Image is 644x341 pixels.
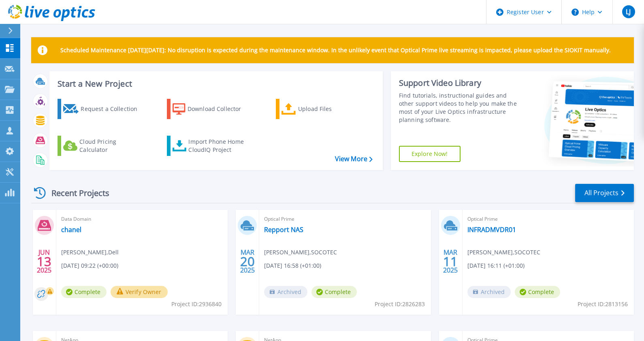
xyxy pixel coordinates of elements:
span: Archived [467,286,511,298]
span: Project ID: 2826283 [375,300,425,309]
a: Repport NAS [264,226,303,234]
span: [PERSON_NAME] , SOCOTEC [467,248,540,257]
div: MAR 2025 [443,247,458,276]
span: [DATE] 16:58 (+01:00) [264,261,321,270]
span: [PERSON_NAME] , SOCOTEC [264,248,337,257]
span: Project ID: 2813156 [578,300,628,309]
div: Upload Files [298,101,363,117]
span: 20 [240,258,255,265]
span: [DATE] 09:22 (+00:00) [61,261,118,270]
div: Request a Collection [81,101,145,117]
a: chanel [61,226,81,234]
h3: Start a New Project [58,79,372,88]
a: View More [335,155,373,163]
a: Download Collector [167,99,257,119]
span: Complete [515,286,560,298]
span: Data Domain [61,215,223,224]
span: Optical Prime [264,215,426,224]
button: Verify Owner [111,286,168,298]
div: Recent Projects [31,183,120,203]
span: [DATE] 16:11 (+01:00) [467,261,525,270]
span: 13 [37,258,51,265]
div: Support Video Library [399,78,521,88]
p: Scheduled Maintenance [DATE][DATE]: No disruption is expected during the maintenance window. In t... [60,47,611,53]
div: Cloud Pricing Calculator [79,138,144,154]
span: Project ID: 2936840 [171,300,222,309]
a: Upload Files [276,99,366,119]
div: JUN 2025 [36,247,52,276]
div: Find tutorials, instructional guides and other support videos to help you make the most of your L... [399,92,521,124]
span: Archived [264,286,307,298]
span: 11 [443,258,458,265]
a: All Projects [575,184,634,202]
div: Download Collector [188,101,252,117]
a: Explore Now! [399,146,461,162]
span: Optical Prime [467,215,629,224]
span: LJ [626,9,631,15]
a: Request a Collection [58,99,148,119]
span: [PERSON_NAME] , Dell [61,248,119,257]
a: Cloud Pricing Calculator [58,136,148,156]
span: Complete [61,286,107,298]
div: MAR 2025 [240,247,255,276]
a: INFRADMVDR01 [467,226,516,234]
span: Complete [311,286,357,298]
div: Import Phone Home CloudIQ Project [188,138,252,154]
